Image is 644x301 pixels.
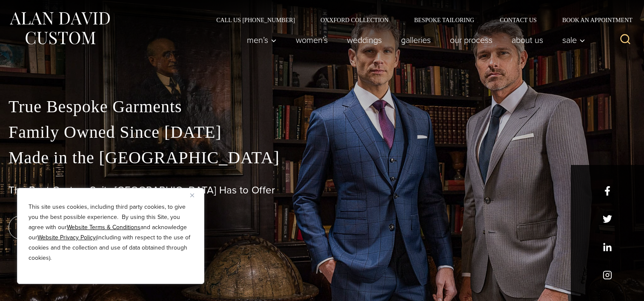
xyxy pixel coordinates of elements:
[9,9,111,47] img: Alan David Custom
[338,31,392,48] a: weddings
[441,31,502,48] a: Our Process
[190,193,194,197] img: Close
[37,233,96,242] a: Website Privacy Policy
[203,17,635,23] nav: Secondary Navigation
[615,30,635,50] button: View Search Form
[190,190,200,200] button: Close
[401,17,487,23] a: Bespoke Tailoring
[9,216,128,239] a: book an appointment
[487,17,550,23] a: Contact Us
[502,31,553,48] a: About Us
[203,17,308,23] a: Call Us [PHONE_NUMBER]
[550,17,635,23] a: Book an Appointment
[562,36,585,44] span: Sale
[67,223,140,232] a: Website Terms & Conditions
[9,184,635,196] h1: The Best Custom Suits [GEOGRAPHIC_DATA] Has to Offer
[392,31,441,48] a: Galleries
[286,31,338,48] a: Women’s
[308,17,401,23] a: Oxxford Collection
[29,202,193,263] p: This site uses cookies, including third party cookies, to give you the best possible experience. ...
[9,94,635,170] p: True Bespoke Garments Family Owned Since [DATE] Made in the [GEOGRAPHIC_DATA]
[247,36,277,44] span: Men’s
[238,31,590,48] nav: Primary Navigation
